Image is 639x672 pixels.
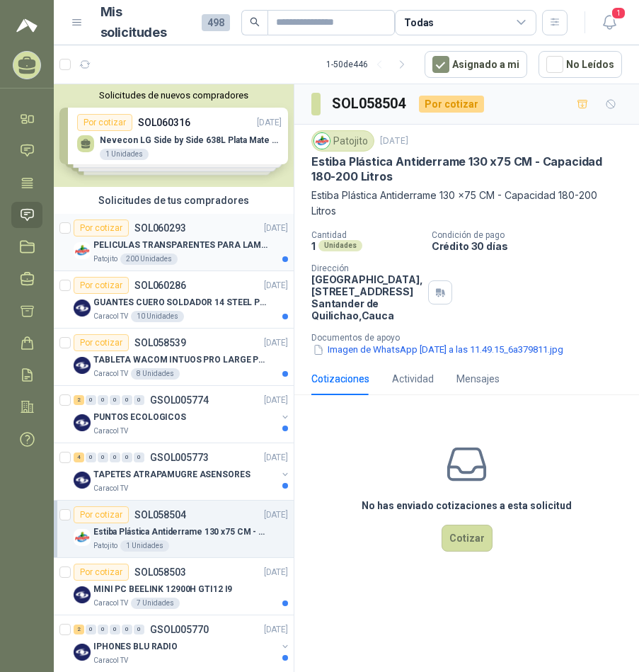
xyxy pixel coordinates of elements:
div: Mensajes [456,371,500,387]
p: Estiba Plástica Antiderrame 130 x75 CM - Capacidad 180-200 Litros [311,188,622,219]
div: Actividad [392,371,434,387]
div: 0 [110,395,120,405]
div: 0 [98,395,108,405]
p: Crédito 30 días [432,240,633,252]
div: 2 [74,395,84,405]
p: SOL058539 [134,338,186,348]
p: Caracol TV [93,483,128,494]
span: 1 [611,6,626,20]
img: Company Logo [74,300,91,317]
div: Cotizaciones [311,371,369,387]
p: [DATE] [264,623,288,637]
div: 0 [86,395,96,405]
div: Solicitudes de tus compradores [54,187,294,214]
img: Company Logo [74,472,91,489]
p: 1 [311,240,316,252]
p: Condición de pago [432,230,633,240]
p: TABLETA WACOM INTUOS PRO LARGE PTK870K0A [93,353,270,367]
p: Caracol TV [93,598,128,609]
p: GSOL005773 [150,452,209,462]
a: Por cotizarSOL060293[DATE] Company LogoPELICULAS TRANSPARENTES PARA LAMINADO EN CALIENTEPatojito2... [54,214,294,271]
a: 2 0 0 0 0 0 GSOL005774[DATE] Company LogoPUNTOS ECOLOGICOSCaracol TV [74,392,291,437]
span: 498 [202,14,230,31]
p: SOL060286 [134,280,186,290]
button: Imagen de WhatsApp [DATE] a las 11.49.15_6a379811.jpg [311,343,565,358]
div: Por cotizar [74,277,129,294]
p: SOL058504 [134,510,186,520]
p: [DATE] [264,451,288,465]
p: [DATE] [264,279,288,292]
div: Patojito [311,130,374,152]
p: Caracol TV [93,368,128,380]
div: Por cotizar [419,96,484,113]
p: Caracol TV [93,426,128,437]
p: [DATE] [264,508,288,522]
div: 0 [134,625,144,634]
button: No Leídos [539,51,622,78]
p: Cantidad [311,230,420,240]
div: 4 [74,452,84,462]
p: MINI PC BEELINK 12900H GTI12 I9 [93,583,232,596]
div: Por cotizar [74,564,129,581]
p: [DATE] [264,394,288,407]
div: 0 [122,452,132,462]
div: Por cotizar [74,506,129,523]
div: 8 Unidades [131,368,180,380]
p: [DATE] [380,135,408,148]
span: search [250,17,260,27]
a: 4 0 0 0 0 0 GSOL005773[DATE] Company LogoTAPETES ATRAPAMUGRE ASENSORESCaracol TV [74,449,291,494]
img: Company Logo [74,414,91,431]
img: Company Logo [74,586,91,603]
p: GSOL005770 [150,625,209,634]
p: Estiba Plástica Antiderrame 130 x75 CM - Capacidad 180-200 Litros [311,154,622,185]
h3: SOL058504 [332,93,408,115]
img: Logo peakr [16,17,38,34]
div: 0 [134,452,144,462]
p: Estiba Plástica Antiderrame 130 x75 CM - Capacidad 180-200 Litros [93,525,270,539]
p: Patojito [93,540,117,552]
div: 1 - 50 de 446 [326,53,413,76]
div: Por cotizar [74,334,129,351]
p: Dirección [311,263,422,273]
div: 2 [74,625,84,634]
div: 0 [122,625,132,634]
div: 200 Unidades [120,254,178,265]
div: 0 [98,625,108,634]
div: 0 [122,395,132,405]
a: Por cotizarSOL058503[DATE] Company LogoMINI PC BEELINK 12900H GTI12 I9Caracol TV7 Unidades [54,558,294,615]
div: 0 [110,625,120,634]
div: 0 [110,452,120,462]
div: Todas [404,15,434,30]
p: Documentos de apoyo [311,333,633,343]
a: 2 0 0 0 0 0 GSOL005770[DATE] Company LogoIPHONES BLU RADIOCaracol TV [74,621,291,666]
p: Caracol TV [93,655,128,666]
div: 0 [98,452,108,462]
button: Asignado a mi [425,51,527,78]
div: 0 [86,452,96,462]
a: Por cotizarSOL058504[DATE] Company LogoEstiba Plástica Antiderrame 130 x75 CM - Capacidad 180-200... [54,501,294,558]
img: Company Logo [74,644,91,661]
img: Company Logo [74,357,91,374]
a: Por cotizarSOL058539[DATE] Company LogoTABLETA WACOM INTUOS PRO LARGE PTK870K0ACaracol TV8 Unidades [54,329,294,386]
p: Caracol TV [93,311,128,322]
p: [DATE] [264,336,288,350]
div: 10 Unidades [131,311,184,322]
button: Cotizar [442,525,493,552]
p: PELICULAS TRANSPARENTES PARA LAMINADO EN CALIENTE [93,239,270,252]
p: PUNTOS ECOLOGICOS [93,411,186,424]
button: Solicitudes de nuevos compradores [59,90,288,101]
div: Solicitudes de nuevos compradoresPor cotizarSOL060316[DATE] Nevecon LG Side by Side 638L Plata Ma... [54,84,294,187]
div: 1 Unidades [120,540,169,552]
h3: No has enviado cotizaciones a esta solicitud [362,498,572,513]
p: [DATE] [264,222,288,235]
img: Company Logo [74,242,91,259]
button: 1 [597,10,622,35]
div: 0 [86,625,96,634]
a: Por cotizarSOL060286[DATE] Company LogoGUANTES CUERO SOLDADOR 14 STEEL PRO SAFE(ADJUNTO FICHA TEC... [54,271,294,329]
p: TAPETES ATRAPAMUGRE ASENSORES [93,468,251,482]
p: [DATE] [264,566,288,579]
p: SOL058503 [134,567,186,577]
img: Company Logo [314,133,330,149]
img: Company Logo [74,529,91,546]
p: IPHONES BLU RADIO [93,640,178,654]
